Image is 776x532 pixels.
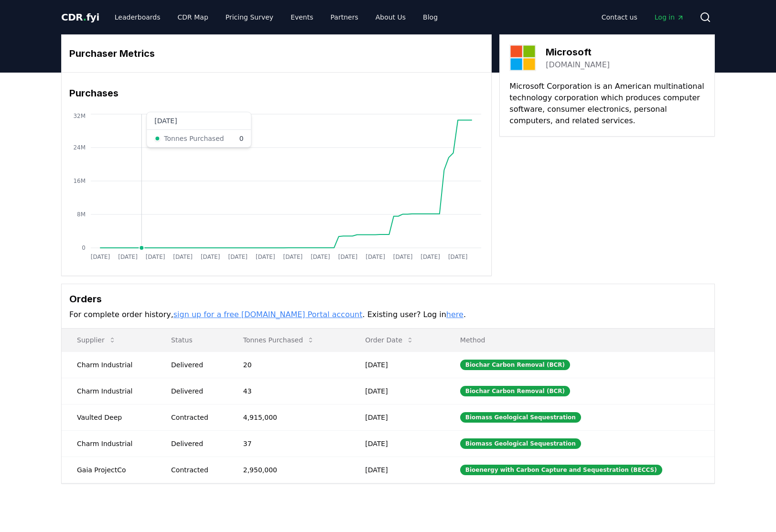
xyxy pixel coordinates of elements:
[420,254,440,260] tspan: [DATE]
[283,254,303,260] tspan: [DATE]
[594,9,692,26] nav: Main
[357,330,421,350] button: Order Date
[62,404,156,430] td: Vaulted Deep
[338,254,358,260] tspan: [DATE]
[311,254,330,260] tspan: [DATE]
[61,11,99,24] a: CDR.fyi
[73,113,86,119] tspan: 32M
[69,309,707,320] p: For complete order history, . Existing user? Log in .
[647,9,692,26] a: Log in
[73,144,86,151] tspan: 24M
[228,430,350,457] td: 37
[69,46,484,61] h3: Purchaser Metrics
[62,457,156,483] td: Gaia ProjectCo
[460,465,662,475] div: Bioenergy with Carbon Capture and Sequestration (BECCS)
[509,44,536,71] img: Microsoft-logo
[107,9,168,26] a: Leaderboards
[350,378,445,404] td: [DATE]
[77,211,86,218] tspan: 8M
[91,254,110,260] tspan: [DATE]
[62,378,156,404] td: Charm Industrial
[655,12,684,22] span: Log in
[82,245,86,251] tspan: 0
[83,11,86,23] span: .
[256,254,275,260] tspan: [DATE]
[173,310,363,319] a: sign up for a free [DOMAIN_NAME] Portal account
[228,254,248,260] tspan: [DATE]
[61,11,99,23] span: CDR fyi
[366,254,385,260] tspan: [DATE]
[69,292,707,306] h3: Orders
[460,386,570,396] div: Biochar Carbon Removal (BCR)
[201,254,220,260] tspan: [DATE]
[415,9,445,26] a: Blog
[228,351,350,378] td: 20
[546,45,610,59] h3: Microsoft
[171,439,220,448] div: Delivered
[62,430,156,457] td: Charm Industrial
[163,335,220,345] p: Status
[460,412,581,423] div: Biomass Geological Sequestration
[173,254,193,260] tspan: [DATE]
[69,330,124,350] button: Supplier
[546,59,610,71] a: [DOMAIN_NAME]
[460,438,581,449] div: Biomass Geological Sequestration
[171,413,220,422] div: Contracted
[62,351,156,378] td: Charm Industrial
[228,378,350,404] td: 43
[460,360,570,370] div: Biochar Carbon Removal (BCR)
[171,360,220,370] div: Delivered
[170,9,216,26] a: CDR Map
[107,9,445,26] nav: Main
[453,335,707,345] p: Method
[350,457,445,483] td: [DATE]
[228,404,350,430] td: 4,915,000
[368,9,413,26] a: About Us
[323,9,366,26] a: Partners
[448,254,468,260] tspan: [DATE]
[509,81,705,127] p: Microsoft Corporation is an American multinational technology corporation which produces computer...
[393,254,413,260] tspan: [DATE]
[218,9,281,26] a: Pricing Survey
[73,178,86,184] tspan: 16M
[118,254,138,260] tspan: [DATE]
[146,254,165,260] tspan: [DATE]
[350,404,445,430] td: [DATE]
[171,465,220,475] div: Contracted
[350,351,445,378] td: [DATE]
[171,386,220,396] div: Delivered
[283,9,321,26] a: Events
[236,330,322,350] button: Tonnes Purchased
[69,86,484,100] h3: Purchases
[228,457,350,483] td: 2,950,000
[350,430,445,457] td: [DATE]
[594,9,645,26] a: Contact us
[446,310,463,319] a: here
